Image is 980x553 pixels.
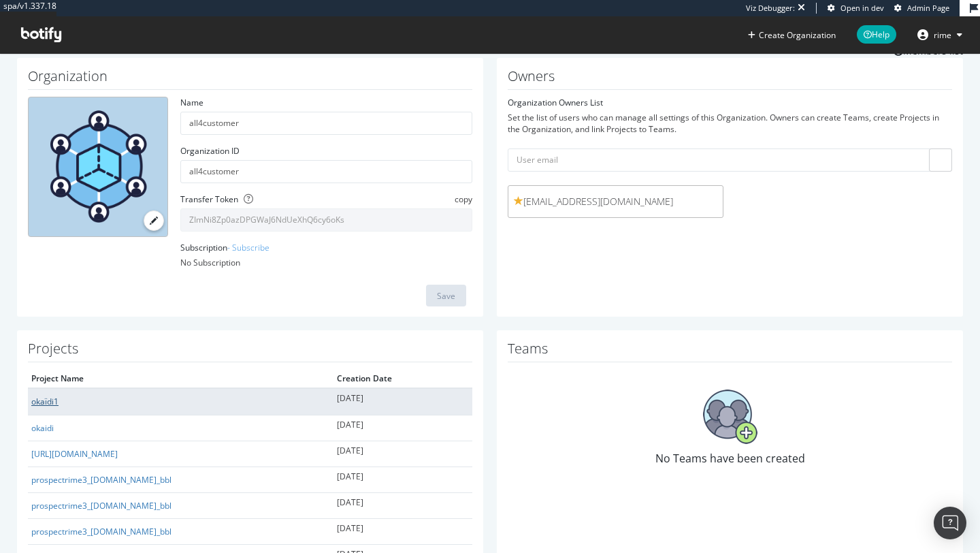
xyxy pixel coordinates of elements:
button: Create Organization [747,29,836,42]
div: No Subscription [180,257,472,268]
span: rime [934,29,951,41]
td: [DATE] [333,441,472,467]
span: [EMAIL_ADDRESS][DOMAIN_NAME] [514,195,717,208]
label: Organization ID [180,145,240,157]
label: Transfer Token [180,193,238,205]
td: [DATE] [333,388,472,415]
h1: Projects [28,341,472,362]
th: Project Name [28,369,333,388]
span: Help [857,25,896,44]
a: [URL][DOMAIN_NAME] [31,448,118,460]
a: okaïdi1 [31,396,59,407]
div: Open Intercom Messenger [934,507,966,539]
button: rime [906,24,973,46]
a: prospectrime3_[DOMAIN_NAME]_bbl [31,474,171,486]
img: No Teams have been created [703,390,757,444]
div: Set the list of users who can manage all settings of this Organization. Owners can create Teams, ... [508,112,952,135]
h1: Teams [508,341,952,362]
th: Creation Date [333,369,472,388]
a: prospectrime3_[DOMAIN_NAME]_bbl [31,526,171,537]
div: Save [437,290,455,302]
td: [DATE] [333,519,472,545]
input: Organization ID [180,160,472,183]
a: prospectrime3_[DOMAIN_NAME]_bbl [31,500,171,511]
input: User email [508,148,952,172]
div: Viz Debugger: [746,3,795,14]
label: Name [180,97,203,108]
input: name [180,112,472,135]
td: [DATE] [333,415,472,441]
span: No Teams have been created [655,451,805,466]
a: - Subscribe [227,242,269,253]
button: Save [426,285,466,306]
a: okaidi [31,422,54,434]
span: Admin Page [907,3,949,13]
a: Admin Page [894,3,949,14]
a: Open in dev [828,3,884,14]
label: Organization Owners List [508,97,603,108]
h1: Owners [508,69,952,90]
td: [DATE] [333,492,472,518]
label: Subscription [180,242,269,253]
span: copy [455,193,472,205]
h1: Organization [28,69,472,90]
td: [DATE] [333,467,472,492]
span: Open in dev [840,3,884,13]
